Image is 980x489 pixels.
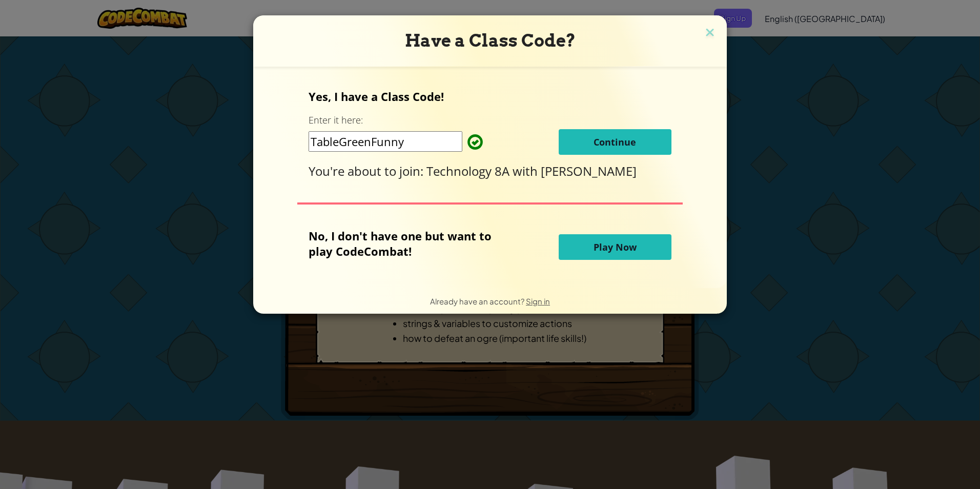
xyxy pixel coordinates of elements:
p: No, I don't have one but want to play CodeCombat! [309,228,507,259]
img: close icon [703,26,717,41]
span: with [513,162,541,179]
span: Technology 8A [426,162,513,179]
span: [PERSON_NAME] [541,162,637,179]
span: Have a Class Code? [405,30,576,51]
a: Sign in [526,296,550,306]
span: You're about to join: [309,162,426,179]
button: Play Now [559,234,671,260]
p: Yes, I have a Class Code! [309,89,671,104]
span: Play Now [594,241,637,253]
span: Already have an account? [430,296,526,306]
button: Continue [559,129,671,155]
span: Continue [594,136,636,148]
label: Enter it here: [309,114,363,127]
